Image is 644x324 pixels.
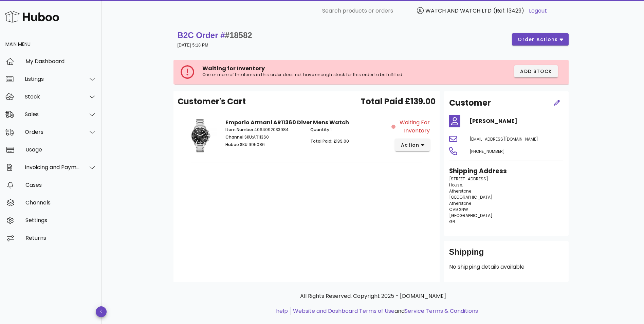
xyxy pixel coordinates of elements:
[449,188,471,194] span: Atherstone
[449,166,563,176] h3: Shipping Address
[202,65,265,72] span: Waiting for Inventory
[449,247,563,263] div: Shipping
[225,119,349,126] strong: Emporio Armani AR11360 Diver Mens Watch
[178,95,246,108] span: Customer's Cart
[225,134,253,140] span: Channel SKU:
[25,111,80,118] div: Sales
[225,142,302,148] p: 995086
[517,36,558,43] span: order actions
[361,95,436,108] span: Total Paid £139.00
[293,307,394,315] a: Website and Dashboard Terms of Use
[470,117,563,125] h4: [PERSON_NAME]
[25,217,96,223] div: Settings
[512,33,568,46] button: order actions
[449,200,471,206] span: Atherstone
[25,235,96,241] div: Returns
[397,119,430,135] span: Waiting for Inventory
[405,307,478,315] a: Service Terms & Conditions
[449,213,493,218] span: [GEOGRAPHIC_DATA]
[520,68,552,75] span: Add Stock
[449,176,488,182] span: [STREET_ADDRESS]
[183,119,217,153] img: Product Image
[291,307,478,315] li: and
[493,7,524,15] span: (Ref: 13429)
[449,97,491,109] h2: Customer
[25,58,96,65] div: My Dashboard
[25,93,80,100] div: Stock
[25,164,80,170] div: Invoicing and Payments
[5,10,59,24] img: Huboo Logo
[276,307,288,315] a: help
[449,263,563,271] p: No shipping details available
[425,7,492,15] span: WATCH AND WATCH LTD
[395,139,430,151] button: action
[225,31,252,40] span: #18582
[225,142,249,147] span: Huboo SKU:
[25,129,80,135] div: Orders
[514,65,558,77] button: Add Stock
[529,7,547,15] a: Logout
[449,182,463,188] span: House.
[310,138,349,144] span: Total Paid: £139.00
[401,142,420,149] span: action
[179,292,567,300] p: All Rights Reserved. Copyright 2025 - [DOMAIN_NAME]
[449,206,468,212] span: CV9 2NW
[202,72,442,77] p: One or more of the items in this order does not have enough stock for this order to be fulfilled.
[310,127,330,132] span: Quantity:
[310,127,387,133] p: 1
[225,134,302,140] p: AR11360
[25,199,96,206] div: Channels
[178,31,252,40] strong: B2C Order #
[225,127,302,133] p: 4064092033984
[449,219,455,224] span: GB
[449,194,493,200] span: [GEOGRAPHIC_DATA]
[25,182,96,188] div: Cases
[178,43,208,48] small: [DATE] 5:18 PM
[225,127,254,132] span: Item Number:
[25,76,80,82] div: Listings
[470,136,538,142] span: [EMAIL_ADDRESS][DOMAIN_NAME]
[25,146,96,153] div: Usage
[470,148,505,154] span: [PHONE_NUMBER]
